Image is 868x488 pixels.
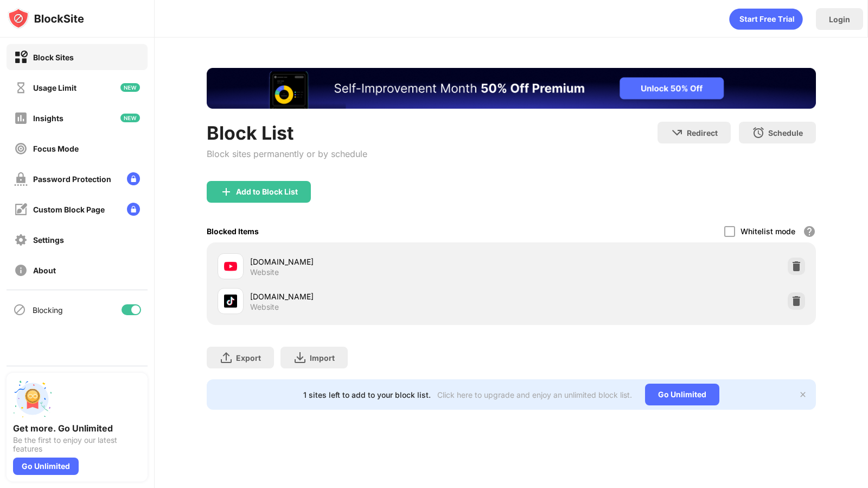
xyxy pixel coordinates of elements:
div: Whitelist mode [741,227,795,236]
div: Be the first to enjoy our latest features [13,436,141,453]
iframe: Banner [207,68,816,109]
div: Go Unlimited [13,458,79,475]
div: [DOMAIN_NAME] [250,291,512,302]
div: Redirect [687,128,718,137]
img: new-icon.svg [120,114,140,122]
div: Blocking [33,305,63,315]
div: Usage Limit [33,83,76,92]
img: x-button.svg [799,390,807,399]
div: Get more. Go Unlimited [13,423,141,434]
div: Import [310,353,335,362]
div: Website [250,267,279,277]
div: Website [250,302,279,312]
img: logo-blocksite.svg [8,8,84,29]
img: favicons [224,295,237,308]
div: Go Unlimited [645,384,719,405]
div: Login [829,15,850,24]
img: new-icon.svg [120,83,140,92]
div: Settings [33,235,64,245]
div: [DOMAIN_NAME] [250,256,512,267]
img: favicons [224,260,237,273]
img: password-protection-off.svg [14,172,28,186]
div: About [33,266,56,275]
div: Password Protection [33,174,111,184]
img: focus-off.svg [14,142,28,155]
div: Block Sites [33,53,74,62]
img: block-on.svg [14,51,28,64]
div: Click here to upgrade and enjoy an unlimited block list. [437,390,632,399]
img: customize-block-page-off.svg [14,203,28,216]
div: Focus Mode [33,144,79,153]
div: animation [729,8,803,30]
div: Block sites permanently or by schedule [207,148,367,159]
img: time-usage-off.svg [14,81,28,95]
div: Blocked Items [207,227,259,236]
div: 1 sites left to add to your block list. [303,390,431,399]
img: blocking-icon.svg [13,303,26,316]
img: settings-off.svg [14,233,28,247]
img: lock-menu.svg [127,203,140,216]
div: Export [236,353,261,362]
div: Block List [207,122,367,144]
img: lock-menu.svg [127,172,140,185]
div: Add to Block List [236,187,298,196]
img: insights-off.svg [14,111,28,125]
div: Schedule [768,128,803,137]
img: push-unlimited.svg [13,379,52,418]
img: about-off.svg [14,264,28,277]
div: Custom Block Page [33,205,105,214]
div: Insights [33,114,63,123]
